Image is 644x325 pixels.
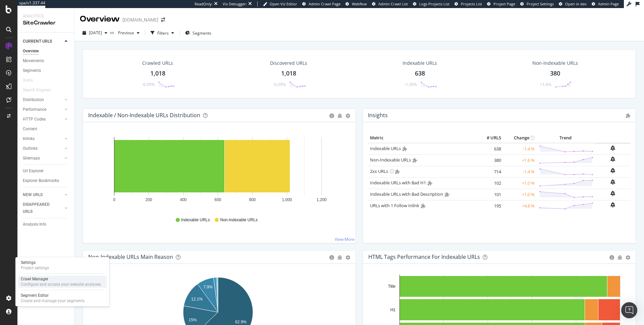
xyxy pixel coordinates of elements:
[532,60,578,66] div: Non-Indexable URLs
[23,116,46,123] div: HTTP Codes
[445,192,449,197] i: Admin
[23,145,63,152] a: Outlinks
[372,1,408,7] a: Admin Crawl List
[270,60,307,66] div: Discovered URLs
[23,77,33,84] div: Visits
[23,96,44,103] div: Distribution
[476,133,503,143] th: # URLS
[550,69,560,78] div: 380
[626,113,631,118] i: Admin
[23,177,59,184] div: Explorer Bookmarks
[80,13,120,25] div: Overview
[191,297,203,301] text: 12.1%
[476,177,503,189] td: 102
[23,87,51,94] div: Search Engines
[23,57,69,64] a: Movements
[610,156,615,162] div: bell-plus
[23,221,46,228] div: Analysis Info
[370,202,419,208] a: URLs with 1 Follow Inlink
[592,1,619,7] a: Admin Page
[23,201,63,215] a: DISAPPEARED URLS
[145,197,152,202] text: 200
[316,197,326,202] text: 1,200
[23,106,63,113] a: Performance
[142,60,173,66] div: Crawled URLs
[88,253,173,260] div: Non-Indexable URLs Main Reason
[345,255,350,260] div: gear
[21,260,49,265] div: Settings
[122,16,158,23] div: [DOMAIN_NAME]
[273,82,286,87] div: -0.29%
[23,168,44,175] div: Url Explorer
[23,135,63,142] a: Inlinks
[23,191,63,198] a: NEW URLS
[345,113,350,118] div: gear
[18,276,107,288] a: Crawl ManagerConfigure and access your website analyses
[368,111,388,120] h4: Insights
[413,158,417,162] i: Admin
[428,181,432,185] i: Admin
[395,169,400,174] i: Admin
[610,168,615,173] div: bell-plus
[626,255,630,260] div: gear
[503,189,536,200] td: +1.0 %
[142,82,155,87] div: -0.29%
[18,259,107,271] a: SettingsProject settings
[148,28,177,38] button: Filters
[23,19,69,27] div: SiteCrawler
[23,67,41,74] div: Segments
[157,30,169,36] div: Filters
[370,157,411,163] a: Non-Indexable URLs
[88,112,200,119] div: Indexable / Non-Indexable URLs Distribution
[421,203,426,208] i: Admin
[520,1,554,7] a: Project Settings
[115,28,142,38] button: Previous
[415,69,425,78] div: 638
[23,177,69,184] a: Explorer Bookmarks
[89,30,102,36] span: 2025 Sep. 21st
[454,1,482,7] a: Projects List
[610,179,615,185] div: bell-plus
[23,155,63,162] a: Sitemaps
[368,133,476,143] th: Metric
[335,236,355,242] a: View More
[370,180,426,186] a: Indexable URLs with Bad H1
[23,145,38,152] div: Outlinks
[23,13,69,19] div: Analytics
[23,155,40,162] div: Sitemaps
[21,276,101,282] div: Crawl Manager
[220,217,257,223] span: Non-Indexable URLs
[21,298,85,304] div: Create and manage your segments
[329,113,334,118] div: circle-info
[390,308,396,312] text: H1
[23,77,40,84] a: Visits
[23,126,37,133] div: Content
[487,1,515,7] a: Project Page
[249,197,256,202] text: 800
[181,217,210,223] span: Indexable URLs
[150,69,165,78] div: 1,018
[23,126,69,133] a: Content
[195,1,213,7] div: ReadOnly:
[113,197,115,202] text: 0
[476,189,503,200] td: 101
[329,255,334,260] div: circle-info
[223,1,247,7] div: Viz Debugger:
[21,282,101,287] div: Configure and access your website analyses
[536,133,595,143] th: Trend
[23,48,69,55] a: Overview
[527,1,554,6] span: Project Settings
[282,197,292,202] text: 1,000
[337,113,342,118] div: bug
[235,320,247,324] text: 62.9%
[88,133,348,211] div: A chart.
[23,48,39,55] div: Overview
[476,200,503,212] td: 195
[80,28,110,38] button: [DATE]
[402,146,407,151] i: Admin
[263,1,297,7] a: Open Viz Editor
[345,1,367,7] a: Webflow
[402,60,437,66] div: Indexable URLs
[23,57,44,64] div: Movements
[388,284,396,289] text: Title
